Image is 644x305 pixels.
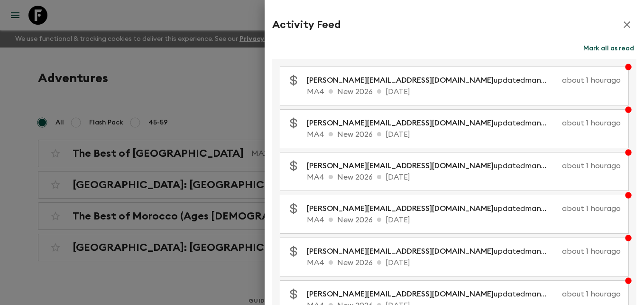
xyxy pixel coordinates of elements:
[562,203,621,214] p: about 1 hour ago
[307,246,558,257] p: updated mandatory costs
[307,205,494,212] span: [PERSON_NAME][EMAIL_ADDRESS][DOMAIN_NAME]
[307,75,558,86] p: updated mandatory costs
[307,248,494,255] span: [PERSON_NAME][EMAIL_ADDRESS][DOMAIN_NAME]
[272,19,340,31] h2: Activity Feed
[307,290,494,298] span: [PERSON_NAME][EMAIL_ADDRESS][DOMAIN_NAME]
[562,75,621,86] p: about 1 hour ago
[307,76,494,84] span: [PERSON_NAME][EMAIL_ADDRESS][DOMAIN_NAME]
[581,42,636,55] button: Mark all as read
[307,129,621,140] p: MA4 New 2026 [DATE]
[307,257,621,268] p: MA4 New 2026 [DATE]
[307,86,621,97] p: MA4 New 2026 [DATE]
[307,288,558,300] p: updated mandatory costs
[307,160,558,172] p: updated mandatory costs
[562,288,621,300] p: about 1 hour ago
[307,203,558,214] p: updated mandatory costs
[307,162,494,170] span: [PERSON_NAME][EMAIL_ADDRESS][DOMAIN_NAME]
[562,117,621,129] p: about 1 hour ago
[562,246,621,257] p: about 1 hour ago
[307,119,494,127] span: [PERSON_NAME][EMAIL_ADDRESS][DOMAIN_NAME]
[307,117,558,129] p: updated mandatory costs
[307,172,621,183] p: MA4 New 2026 [DATE]
[307,214,621,226] p: MA4 New 2026 [DATE]
[562,160,621,172] p: about 1 hour ago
